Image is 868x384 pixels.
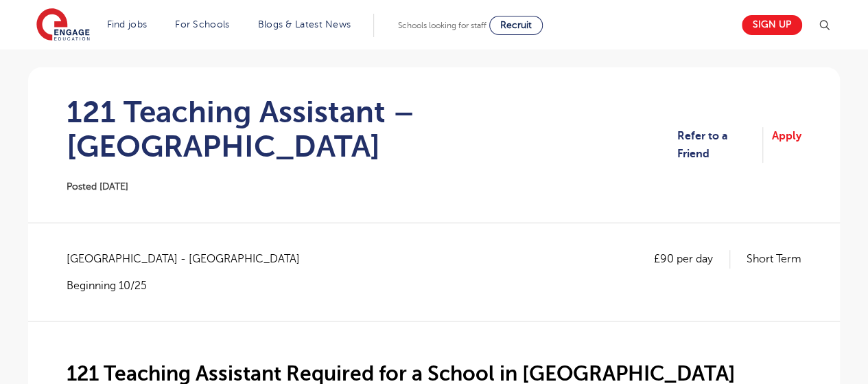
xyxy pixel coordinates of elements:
a: For Schools [175,19,229,30]
p: Beginning 10/25 [67,278,314,293]
img: Engage Education [36,8,90,43]
span: Posted [DATE] [67,181,128,192]
a: Apply [772,127,801,163]
a: Blogs & Latest News [258,19,351,30]
a: Recruit [489,16,543,35]
p: £90 per day [654,250,730,268]
span: Schools looking for staff [398,21,486,30]
span: [GEOGRAPHIC_DATA] - [GEOGRAPHIC_DATA] [67,250,314,268]
a: Sign up [742,15,802,35]
p: Short Term [747,250,801,268]
span: Recruit [500,20,532,30]
a: Refer to a Friend [677,127,763,163]
a: Find jobs [107,19,148,30]
h1: 121 Teaching Assistant – [GEOGRAPHIC_DATA] [67,95,677,163]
